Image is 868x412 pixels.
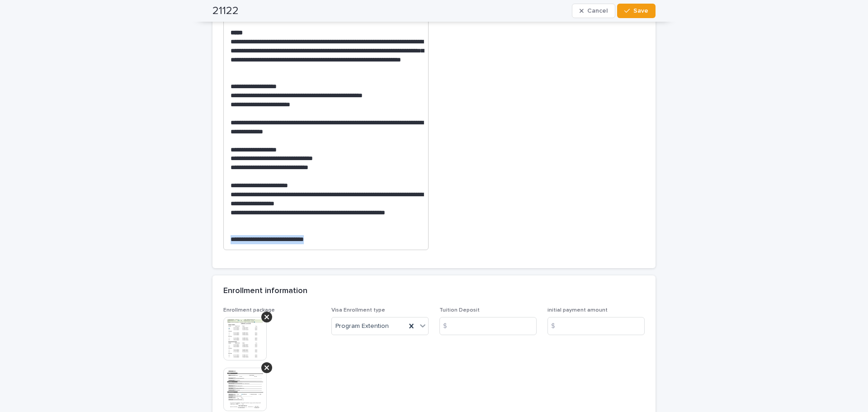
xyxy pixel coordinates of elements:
[223,286,307,296] h2: Enrollment information
[331,308,385,313] span: Visa Enrollment type
[223,308,275,313] span: Enrollment package
[617,4,656,18] button: Save
[547,317,566,335] div: $
[439,308,480,313] span: Tuition Deposit
[439,317,458,335] div: $
[335,322,389,331] span: Program Extention
[547,308,608,313] span: initial payment amount
[587,8,608,14] span: Cancel
[212,5,239,18] h2: 21122
[572,4,615,18] button: Cancel
[633,8,648,14] span: Save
